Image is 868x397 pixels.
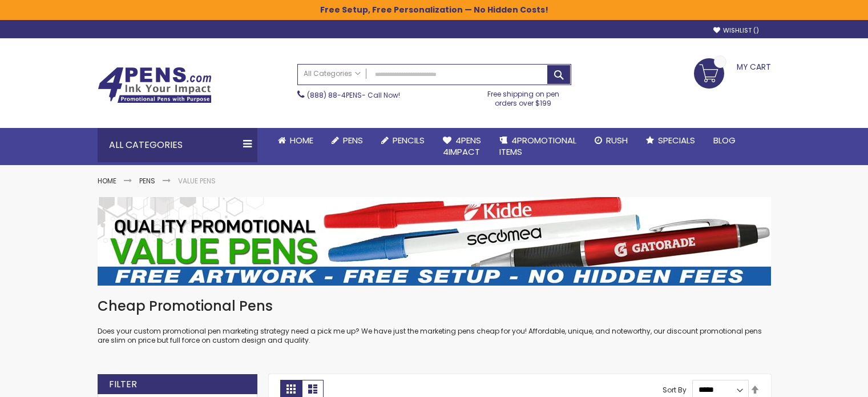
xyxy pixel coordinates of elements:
[98,128,257,162] div: All Categories
[98,297,771,315] h1: Cheap Promotional Pens
[663,384,687,394] label: Sort By
[307,90,400,100] span: - Call Now!
[307,90,362,100] a: (888) 88-4PENS
[98,197,771,286] img: Value Pens
[499,134,576,158] span: 4PROMOTIONAL ITEMS
[372,128,434,153] a: Pencils
[475,85,571,108] div: Free shipping on pen orders over $199
[606,134,628,146] span: Rush
[139,176,155,186] a: Pens
[304,69,361,78] span: All Categories
[322,128,372,153] a: Pens
[586,128,637,153] a: Rush
[98,67,212,103] img: 4Pens Custom Pens and Promotional Products
[393,134,425,146] span: Pencils
[98,176,116,186] a: Home
[98,297,771,346] div: Does your custom promotional pen marketing strategy need a pick me up? We have just the marketing...
[109,378,137,391] strong: Filter
[443,134,481,158] span: 4Pens 4impact
[490,128,586,165] a: 4PROMOTIONALITEMS
[343,134,363,146] span: Pens
[269,128,322,153] a: Home
[434,128,490,165] a: 4Pens4impact
[637,128,704,153] a: Specials
[713,134,736,146] span: Blog
[178,176,216,186] strong: Value Pens
[704,128,745,153] a: Blog
[658,134,695,146] span: Specials
[290,134,313,146] span: Home
[713,26,759,35] a: Wishlist
[298,65,366,83] a: All Categories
